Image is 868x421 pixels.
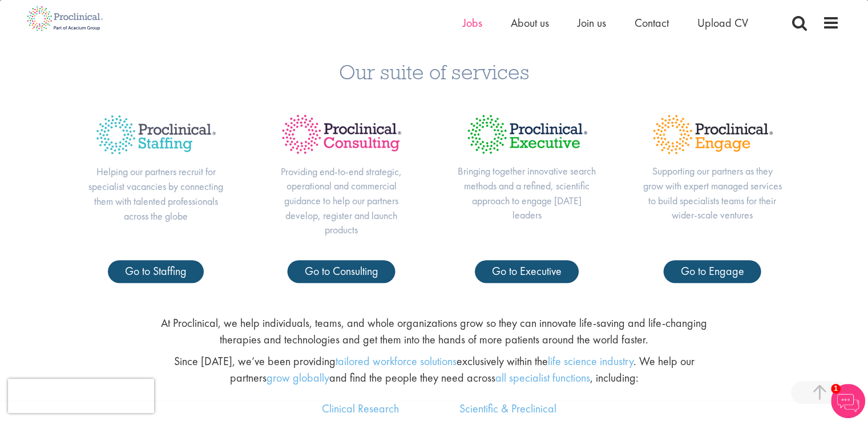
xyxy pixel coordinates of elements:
[86,105,226,164] img: Proclinical Title
[578,15,606,30] a: Join us
[147,315,720,347] p: At Proclinical, we help individuals, teams, and whole organizations grow so they can innovate lif...
[335,354,456,369] a: tailored workforce solutions
[288,260,395,283] a: Go to Consulting
[664,260,761,283] a: Go to Engage
[831,384,841,394] span: 1
[459,401,556,416] a: Scientific & Preclinical
[831,384,865,418] img: Chatbot
[272,164,411,238] p: Providing end-to-end strategic, operational and commercial guidance to help our partners develop,...
[272,105,411,164] img: Proclinical Title
[305,264,378,278] span: Go to Consulting
[635,15,669,30] a: Contact
[495,370,590,385] a: all specialist functions
[147,353,720,386] p: Since [DATE], we’ve been providing exclusively within the . We help our partners and find the peo...
[457,105,597,164] img: Proclinical Title
[9,61,859,82] h3: Our suite of services
[475,260,579,283] a: Go to Executive
[643,164,782,222] p: Supporting our partners as they grow with expert managed services to build specialists teams for ...
[86,164,226,223] p: Helping our partners recruit for specialist vacancies by connecting them with talented profession...
[457,164,597,222] p: Bringing together innovative search methods and a refined, scientific approach to engage [DATE] l...
[681,264,744,278] span: Go to Engage
[511,15,549,30] a: About us
[322,401,399,416] a: Clinical Research
[266,370,329,385] a: grow globally
[547,354,633,369] a: life science industry
[463,15,482,30] a: Jobs
[643,105,782,164] img: Proclinical Title
[492,264,562,278] span: Go to Executive
[108,260,204,283] a: Go to Staffing
[125,264,187,278] span: Go to Staffing
[697,15,748,30] a: Upload CV
[8,379,154,413] iframe: reCAPTCHA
